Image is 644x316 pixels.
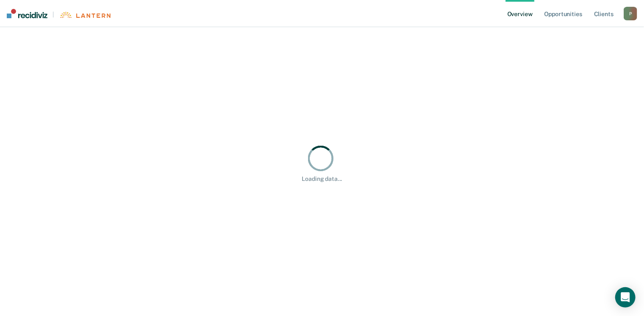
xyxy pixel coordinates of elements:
[59,12,110,18] img: Lantern
[302,175,342,183] div: Loading data...
[624,7,637,20] button: P
[615,287,636,308] div: Open Intercom Messenger
[47,11,59,18] span: |
[7,9,47,18] img: Recidiviz
[7,9,110,18] a: |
